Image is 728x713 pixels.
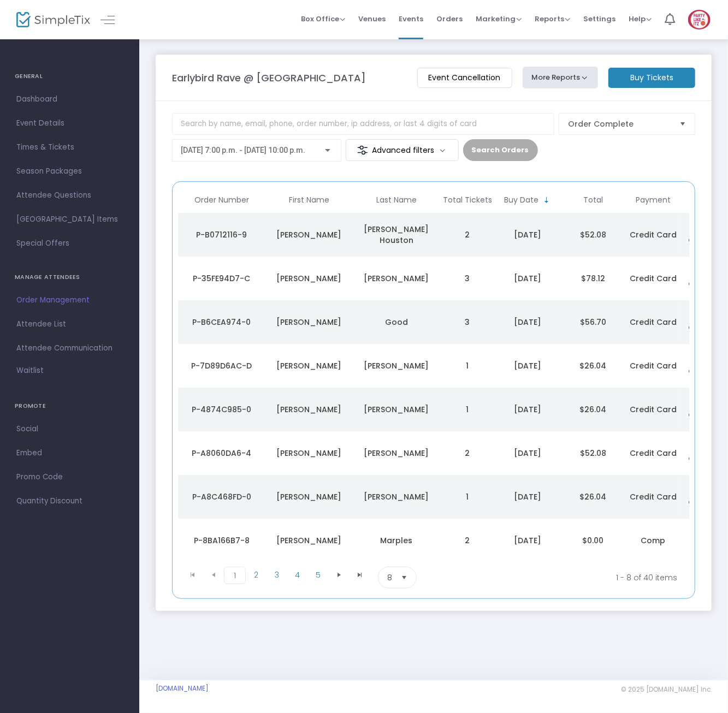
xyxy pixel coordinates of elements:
span: Credit Card [630,360,677,371]
span: Public Checkout [689,399,727,420]
span: Buy Date [504,195,538,205]
td: $52.08 [560,213,626,257]
span: Attendee Communication [16,341,123,355]
div: Bray [356,491,437,502]
span: Order Management [16,293,123,307]
span: Public Checkout [689,311,727,333]
div: Brodie [268,535,350,546]
div: P-B0712116-9 [181,229,263,240]
div: 2025-09-12 [498,448,558,459]
span: Credit Card [630,448,677,459]
span: Venues [358,5,386,33]
img: filter [357,145,368,156]
span: Waitlist [16,365,44,376]
span: Box Office [301,14,345,24]
m-panel-title: Earlybird Rave @ [GEOGRAPHIC_DATA] [172,70,366,85]
span: 8 [387,572,392,583]
th: Total Tickets [440,187,495,213]
span: Attendee List [16,317,123,331]
span: Comp [641,535,666,546]
div: 2025-09-13 [498,360,558,371]
td: $78.12 [560,257,626,300]
span: Quantity Discount [16,494,123,508]
span: Public Checkout [689,355,727,377]
div: Taylor [356,448,437,459]
span: Go to the last page [350,567,370,583]
span: First Name [289,195,329,205]
span: Order Number [194,195,249,205]
div: 2025-09-14 [498,273,558,284]
span: Credit Card [630,404,677,415]
span: Go to the next page [335,571,344,579]
div: Cameron [268,360,350,371]
td: $52.08 [560,431,626,475]
m-button: Advanced filters [346,139,459,161]
span: Last Name [376,195,417,205]
span: Embed [16,446,123,460]
a: [DOMAIN_NAME] [156,684,209,693]
span: Credit Card [630,491,677,502]
span: Public Checkout [689,224,727,246]
div: Marples [356,535,437,546]
span: Events [399,5,423,33]
td: 1 [440,344,495,388]
td: $0.00 [560,519,626,562]
span: Event Details [16,116,123,130]
div: P-B6CEA974-0 [181,317,263,328]
input: Search by name, email, phone, order number, ip address, or last 4 digits of card [172,113,554,135]
div: Donald Graham [356,360,437,371]
span: Page 4 [287,567,308,583]
h4: PROMOTE [15,395,125,417]
span: Page 5 [308,567,329,583]
h4: GENERAL [15,66,125,87]
div: Data table [178,187,689,562]
span: Order Complete [568,118,671,129]
td: 3 [440,300,495,344]
div: Jenny [268,491,350,502]
div: P-4874C985-0 [181,404,263,415]
td: 2 [440,431,495,475]
span: Dashboard [16,92,123,106]
h4: MANAGE ATTENDEES [15,266,125,288]
div: Sadler [356,273,437,284]
div: P-35FE94D7-C [181,273,263,284]
span: Go to the last page [356,571,364,579]
td: 2 [440,213,495,257]
span: Payment [636,195,671,205]
span: Special Offers [16,236,123,251]
div: Louise [268,448,350,459]
div: Julia [268,317,350,328]
span: Credit Card [630,273,677,284]
span: Public Checkout [689,442,727,464]
span: Promo Code [16,470,123,484]
span: Social [16,422,123,436]
span: Page 1 [224,567,246,584]
span: Page 2 [246,567,267,583]
m-button: Buy Tickets [608,68,695,88]
span: Public Checkout [689,268,727,289]
div: P-7D89D6AC-D [181,360,263,371]
button: More Reports [523,67,598,88]
div: P-A8060DA6-4 [181,448,263,459]
span: Orders [436,5,463,33]
span: Credit Card [630,229,677,240]
div: Good [356,317,437,328]
div: Hopper Houston [356,224,437,246]
span: Sortable [542,196,551,205]
span: Settings [583,5,615,33]
td: $26.04 [560,344,626,388]
td: $26.04 [560,475,626,519]
div: 2025-09-13 [498,404,558,415]
span: Credit Card [630,317,677,328]
div: Carrigan [356,404,437,415]
span: Season Packages [16,164,123,179]
m-button: Event Cancellation [417,68,512,88]
span: [DATE] 7:00 p.m. - [DATE] 10:00 p.m. [181,146,305,155]
span: Times & Tickets [16,140,123,155]
div: P-8BA166B7-8 [181,535,263,546]
span: Attendee Questions [16,188,123,203]
div: Joanne [268,229,350,240]
span: Reports [535,14,570,24]
span: Page 3 [267,567,287,583]
span: Marketing [476,14,522,24]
